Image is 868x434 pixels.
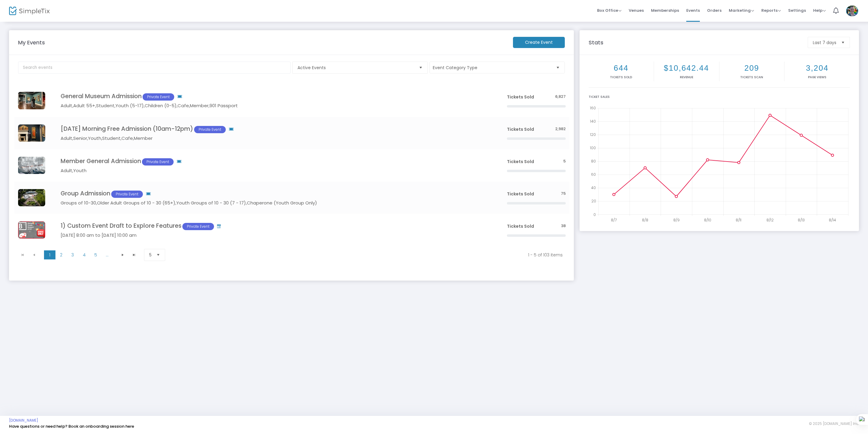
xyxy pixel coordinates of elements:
[590,132,596,137] text: 120
[561,191,566,197] span: 75
[90,250,101,259] span: Page 5
[297,65,414,71] span: Active Events
[120,252,125,257] span: Go to the next page
[591,172,596,177] text: 60
[194,126,226,133] span: Private Event
[809,421,859,426] span: © 2025 [DOMAIN_NAME] Inc.
[642,217,648,223] text: 8/8
[589,95,850,99] div: Ticket Sales
[67,250,78,259] span: Page 3
[729,8,754,13] span: Marketing
[736,217,741,223] text: 8/11
[61,103,489,108] h5: Adult,Adult 55+,Student,Youth (5-17),Children (0-5),Cafe,Member,901 Passport
[829,217,836,223] text: 8/14
[128,250,140,259] span: Go to the last page
[813,40,836,46] span: Last 7 days
[704,217,711,223] text: 8/10
[61,168,489,173] h5: Adult,Youth
[651,3,679,18] span: Memberships
[766,217,774,223] text: 8/12
[507,94,534,100] span: Tickets Sold
[513,37,565,48] m-button: Create Event
[597,8,621,13] span: Box Office
[673,217,680,223] text: 8/9
[154,249,162,261] button: Select
[507,223,534,229] span: Tickets Sold
[18,189,45,206] img: 3612310542560746538410739066308117450622664n.jpg
[629,3,644,18] span: Venues
[18,221,45,239] img: 638876708666704279Untitleddesign.png
[591,185,596,190] text: 40
[18,92,45,109] img: IMG8039.JPG
[14,84,569,246] div: Data table
[507,159,534,165] span: Tickets Sold
[655,63,718,73] h2: $10,642.44
[143,93,174,101] span: Private Event
[590,119,596,124] text: 140
[15,38,510,47] m-panel-title: My Events
[761,8,781,13] span: Reports
[78,250,90,259] span: Page 4
[18,62,291,74] input: Search events
[9,423,134,429] a: Have questions or need help? Book an onboarding session here
[429,62,565,73] button: Event Category Type
[132,252,137,257] span: Go to the last page
[55,250,67,259] span: Page 2
[61,158,489,166] h4: Member General Admission
[61,125,489,133] h4: [DATE] Morning Free Admission (10am-12pm)
[788,3,806,18] span: Settings
[561,223,566,229] span: 38
[707,3,722,18] span: Orders
[61,222,489,230] h4: 1) Custom Event Draft to Explore Features
[563,159,566,164] span: 5
[61,233,489,238] h5: [DATE] 8:00 am to [DATE] 10:00 am
[18,157,45,174] img: 638458607791013569.png
[611,217,617,223] text: 8/7
[9,418,38,423] a: [DOMAIN_NAME]
[176,252,563,258] kendo-pager-info: 1 - 5 of 103 items
[593,212,596,217] text: 0
[686,3,700,18] span: Events
[839,37,847,48] button: Select
[507,126,534,132] span: Tickets Sold
[149,252,152,258] span: 5
[721,63,783,73] h2: 209
[101,250,113,259] span: Page 6
[590,145,596,150] text: 100
[786,63,849,73] h2: 3,204
[786,75,849,79] p: Page Views
[555,94,566,100] span: 6,827
[507,191,534,197] span: Tickets Sold
[591,198,596,204] text: 20
[61,136,489,141] h5: Adult,Senior,Youth,Student,Cafe,Member
[61,190,489,198] h4: Group Admission
[18,124,45,142] img: IMG2935.jpeg
[117,250,128,259] span: Go to the next page
[111,191,143,198] span: Private Event
[182,223,214,230] span: Private Event
[590,105,596,111] text: 160
[586,38,805,47] m-panel-title: Stats
[721,75,783,79] p: Tickets Scan
[61,93,489,101] h4: General Museum Admission
[61,200,489,206] h5: Groups of 10-30,Older Adult Groups of 10 - 30 (65+),Youth Groups of 10 - 30 (7 - 17),Chaperone (Y...
[142,158,174,166] span: Private Event
[591,159,596,164] text: 80
[555,126,566,132] span: 2,982
[813,8,826,13] span: Help
[590,75,653,79] p: Tickets sold
[44,250,55,259] span: Page 1
[798,217,805,223] text: 8/13
[590,63,653,73] h2: 644
[655,75,718,79] p: Revenue
[417,62,425,73] button: Select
